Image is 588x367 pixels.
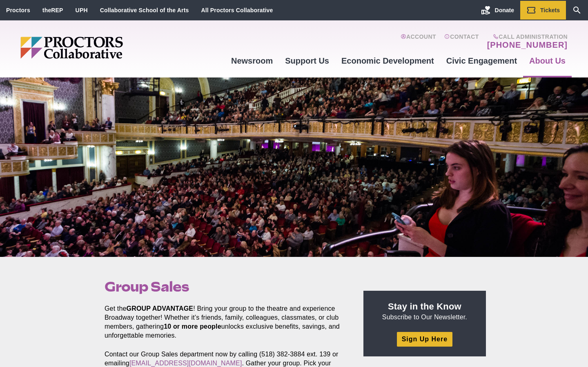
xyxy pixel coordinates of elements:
strong: 10 or more people [164,323,221,330]
strong: GROUP ADVANTAGE [127,305,194,312]
a: Sign Up Here [397,332,452,346]
span: Call Administration [485,33,568,40]
a: [PHONE_NUMBER] [487,40,568,50]
a: Tickets [520,1,566,20]
a: [EMAIL_ADDRESS][DOMAIN_NAME] [129,360,242,367]
a: Contact [444,33,479,50]
a: Search [566,1,588,20]
p: Subscribe to Our Newsletter. [373,301,476,322]
a: Proctors [6,7,30,13]
h1: Group Sales [105,279,345,294]
span: Donate [495,7,514,13]
a: theREP [42,7,63,13]
a: Donate [475,1,520,20]
a: About Us [523,50,572,72]
a: Collaborative School of the Arts [100,7,189,13]
a: All Proctors Collaborative [201,7,273,13]
p: Get the ! Bring your group to the theatre and experience Broadway together! Whether it’s friends,... [105,304,345,340]
a: Civic Engagement [440,50,523,72]
span: Tickets [540,7,560,13]
a: Support Us [279,50,335,72]
strong: Stay in the Know [388,301,461,312]
a: Economic Development [335,50,440,72]
a: Account [401,33,436,50]
a: Newsroom [225,50,279,72]
a: UPH [76,7,88,13]
img: Proctors logo [20,37,186,59]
